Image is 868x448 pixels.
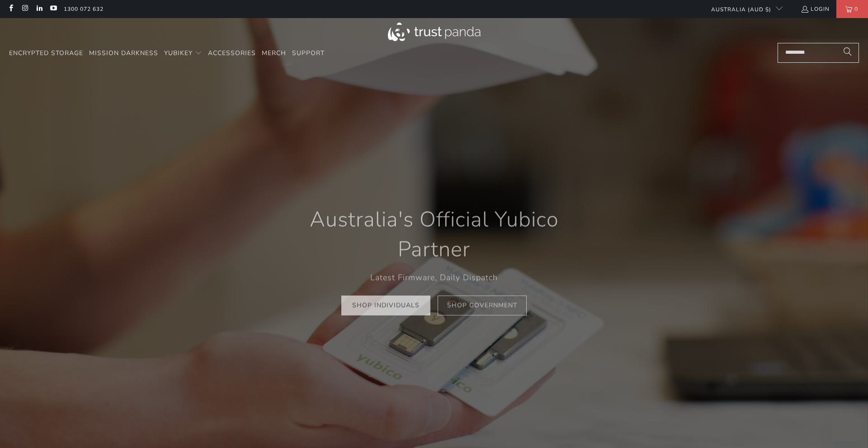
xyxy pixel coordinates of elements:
span: YubiKey [164,49,193,57]
span: Encrypted Storage [9,49,83,57]
a: Merch [262,43,286,64]
nav: Translation missing: en.navigation.header.main_nav [9,43,325,64]
img: Trust Panda Australia [388,23,481,41]
span: Support [292,49,325,57]
a: Shop Government [438,295,527,316]
a: Trust Panda Australia on Facebook [7,5,14,13]
button: Search [836,43,859,63]
a: Shop Individuals [341,295,430,316]
a: Encrypted Storage [9,43,83,64]
a: Support [292,43,325,64]
span: Accessories [208,49,256,57]
a: Login [801,4,830,14]
input: Search... [778,43,859,63]
a: Trust Panda Australia on Instagram [21,5,28,13]
span: Mission Darkness [89,49,158,57]
span: Merch [262,49,286,57]
a: Accessories [208,43,256,64]
summary: YubiKey [164,43,202,64]
h1: Australia's Official Yubico Partner [285,205,583,265]
a: Trust Panda Australia on YouTube [49,5,57,13]
a: Mission Darkness [89,43,158,64]
a: Trust Panda Australia on LinkedIn [35,5,43,13]
iframe: Button to launch messaging window [832,412,861,441]
a: 1300 072 632 [64,4,104,14]
p: Latest Firmware, Daily Dispatch [285,271,583,284]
